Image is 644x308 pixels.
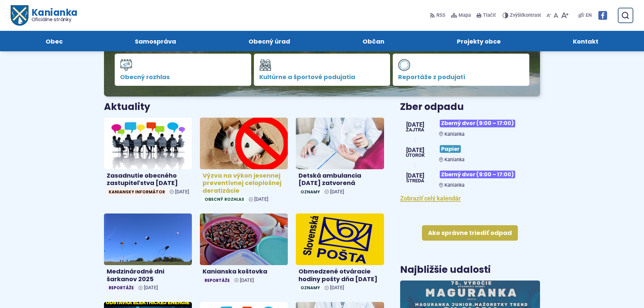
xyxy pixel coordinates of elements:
a: Zberný dvor (9:00 – 17:00) Kanianka [DATE] streda [400,168,540,188]
button: Zvýšiťkontrast [502,8,542,22]
span: Oficiálne stránky [32,17,77,22]
span: Mapa [459,11,471,19]
a: Obecný rozhlas [115,54,251,86]
a: Obecný úrad [219,31,320,51]
span: EN [586,11,592,19]
span: Reportáže [203,277,232,284]
h1: Kanianka [28,8,77,22]
h4: Výzva na výkon jesennej preventívnej celoplošnej deratizácie [203,172,285,195]
a: Logo Kanianka, prejsť na domovskú stránku. [11,5,77,26]
span: Reportáže [107,284,136,291]
span: [DATE] [406,147,425,153]
span: Obec [46,31,63,51]
a: Zasadnutie obecného zastupiteľstva [DATE] Kaniansky informátor [DATE] [104,118,192,198]
h4: Kanianska koštovka [203,268,285,275]
span: [DATE] [330,189,344,195]
button: Zväčšiť veľkosť písma [559,8,570,22]
h3: Aktuality [104,102,150,112]
span: [DATE] [144,285,158,291]
a: EN [584,11,593,19]
a: Reportáže z podujatí [393,54,529,86]
span: streda [406,179,424,183]
span: Občan [363,31,384,51]
span: [DATE] [406,122,424,128]
span: Obecný úrad [249,31,290,51]
a: Výzva na výkon jesennej preventívnej celoplošnej deratizácie Obecný rozhlas [DATE] [200,118,288,205]
h4: Medzinárodné dni šarkanov 2025 [107,268,189,283]
a: Samospráva [106,31,206,51]
a: Projekty obce [427,31,530,51]
a: Papier Kanianka [DATE] utorok [400,142,540,163]
span: Kontakt [573,31,598,51]
span: Reportáže z podujatí [398,74,524,80]
span: Obecný rozhlas [120,74,246,80]
a: Medzinárodné dni šarkanov 2025 Reportáže [DATE] [104,213,192,294]
h4: Detská ambulancia [DATE] zatvorená [299,172,381,187]
span: Projekty obce [457,31,501,51]
span: Kaniansky informátor [107,188,167,195]
span: utorok [406,153,425,158]
span: Oznamy [299,284,322,291]
h4: Zasadnutie obecného zastupiteľstva [DATE] [107,172,189,187]
button: Zmenšiť veľkosť písma [545,8,552,22]
a: Detská ambulancia [DATE] zatvorená Oznamy [DATE] [296,118,384,198]
span: Zberný dvor (9:00 – 17:00) [440,171,515,178]
a: Ako správne triediť odpad [422,225,518,241]
span: [DATE] [175,189,189,195]
button: Tlačiť [475,8,497,22]
span: Kanianka [444,157,465,163]
a: Zobraziť celý kalendár [400,195,461,202]
span: [DATE] [240,278,254,283]
a: Mapa [449,8,472,22]
h3: Zber odpadu [400,102,540,112]
span: Kultúrne a športové podujatia [259,74,385,80]
a: Kanianska koštovka Reportáže [DATE] [200,213,288,286]
img: Prejsť na domovskú stránku [11,5,28,26]
span: Kanianka [444,131,465,137]
span: kontrast [510,13,541,18]
a: Občan [333,31,414,51]
span: Samospráva [135,31,176,51]
h4: Obmedzené otváracie hodiny pošty dňa [DATE] [299,268,381,283]
span: [DATE] [406,173,424,179]
h3: Najbližšie udalosti [400,265,491,275]
a: Obec [16,31,92,51]
a: RSS [430,8,447,22]
a: Kontakt [543,31,628,51]
a: Kultúrne a športové podujatia [254,54,390,86]
span: Obecný rozhlas [203,196,246,203]
span: Zberný dvor (9:00 – 17:00) [440,120,515,127]
span: Zvýšiť [510,12,523,18]
a: Obmedzené otváracie hodiny pošty dňa [DATE] Oznamy [DATE] [296,213,384,294]
span: [DATE] [330,285,344,291]
span: Papier [440,145,461,153]
img: Prejsť na Facebook stránku [598,11,607,20]
span: Oznamy [299,188,322,195]
span: RSS [436,11,445,19]
a: Zberný dvor (9:00 – 17:00) Kanianka [DATE] Zajtra [400,117,540,137]
span: Zajtra [406,128,424,132]
span: Kanianka [444,182,465,188]
button: Nastaviť pôvodnú veľkosť písma [552,8,559,22]
span: Tlačiť [483,13,496,18]
span: [DATE] [254,196,268,202]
